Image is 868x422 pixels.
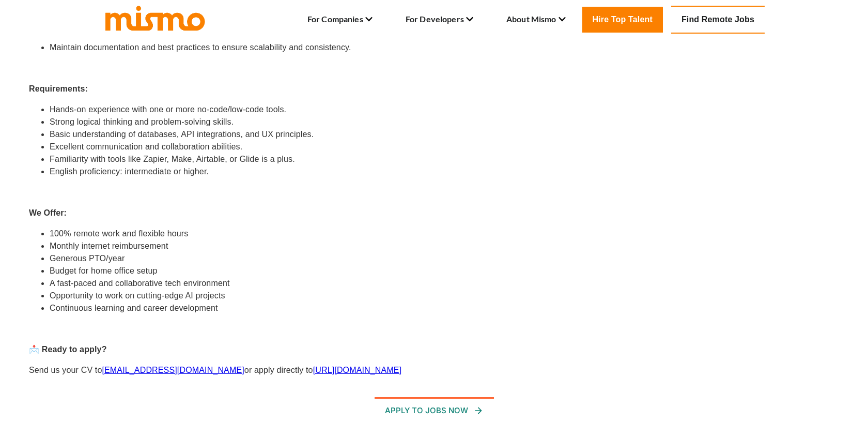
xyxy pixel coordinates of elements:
[50,103,839,116] li: Hands-on experience with one or more no-code/low-code tools.
[50,116,839,128] li: Strong logical thinking and problem-solving skills.
[582,7,663,33] a: Hire Top Talent
[671,6,765,34] a: Find Remote Jobs
[50,41,839,54] li: Maintain documentation and best practices to ensure scalability and consistency.
[406,11,473,28] li: For Developers
[50,153,839,165] li: Familiarity with tools like Zapier, Make, Airtable, or Glide is a plus.
[50,302,839,314] li: Continuous learning and career development
[50,228,839,240] li: 100% remote work and flexible hours
[50,240,839,252] li: Monthly internet reimbursement
[50,165,839,178] li: English proficiency: intermediate or higher.
[50,128,839,141] li: Basic understanding of databases, API integrations, and UX principles.
[29,364,839,376] p: Send us your CV to or apply directly to
[50,265,839,277] li: Budget for home office setup
[103,4,207,32] img: logo
[506,11,566,28] li: About Mismo
[50,277,839,290] li: A fast-paced and collaborative tech environment
[50,252,839,265] li: Generous PTO/year
[102,366,244,374] a: [EMAIL_ADDRESS][DOMAIN_NAME]
[29,208,67,217] strong: We Offer:
[307,11,373,28] li: For Companies
[29,345,107,354] strong: 📩 Ready to apply?
[50,290,839,302] li: Opportunity to work on cutting-edge AI projects
[50,141,839,153] li: Excellent communication and collaboration abilities.
[313,366,402,374] a: [URL][DOMAIN_NAME]
[29,84,88,93] strong: Requirements:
